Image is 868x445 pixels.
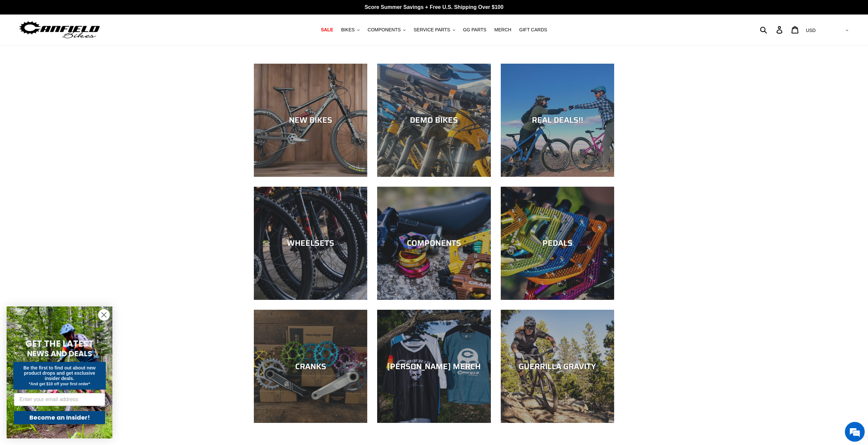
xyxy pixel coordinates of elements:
img: Canfield Bikes [18,19,101,40]
span: *And get $10 off your first order* [29,382,90,386]
a: DEMO BIKES [377,64,491,177]
a: GUERRILLA GRAVITY [501,310,614,423]
span: COMPONENTS [368,27,401,33]
a: [PERSON_NAME] MERCH [377,310,491,423]
button: COMPONENTS [364,25,409,34]
span: GG PARTS [463,27,487,33]
a: WHEELSETS [254,187,367,300]
span: MERCH [494,27,511,33]
span: SERVICE PARTS [414,27,450,33]
a: PEDALS [501,187,614,300]
a: GG PARTS [460,25,490,34]
span: GIFT CARDS [519,27,547,33]
button: Close dialog [98,309,110,321]
div: REAL DEALS!! [501,115,614,125]
a: CRANKS [254,310,367,423]
a: SALE [318,25,336,34]
button: Become an Insider! [14,411,105,424]
a: REAL DEALS!! [501,64,614,177]
a: GIFT CARDS [516,25,551,34]
div: [PERSON_NAME] MERCH [377,362,491,371]
div: GUERRILLA GRAVITY [501,362,614,371]
div: COMPONENTS [377,238,491,248]
a: MERCH [491,25,515,34]
span: GET THE LATEST [25,338,94,350]
input: Enter your email address [14,393,105,406]
a: NEW BIKES [254,64,367,177]
div: NEW BIKES [254,115,367,125]
button: BIKES [338,25,363,34]
div: PEDALS [501,238,614,248]
button: SERVICE PARTS [410,25,458,34]
div: DEMO BIKES [377,115,491,125]
div: CRANKS [254,362,367,371]
span: Be the first to find out about new product drops and get exclusive insider deals. [23,365,96,381]
a: COMPONENTS [377,187,491,300]
div: WHEELSETS [254,238,367,248]
span: NEWS AND DEALS [27,348,92,359]
span: BIKES [341,27,355,33]
span: SALE [321,27,333,33]
input: Search [764,22,780,37]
